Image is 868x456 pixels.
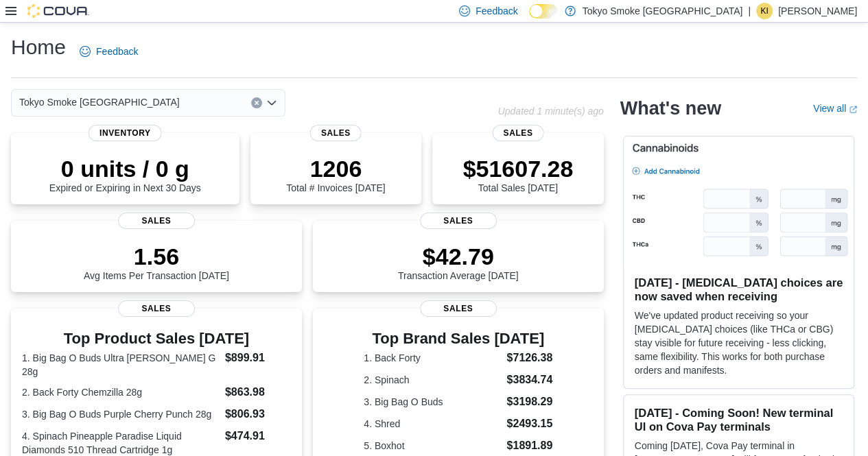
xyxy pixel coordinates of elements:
p: We've updated product receiving so your [MEDICAL_DATA] choices (like THCa or CBG) stay visible fo... [635,309,843,377]
div: Transaction Average [DATE] [398,243,519,281]
span: Sales [310,125,362,141]
span: Sales [118,213,195,229]
h3: Top Brand Sales [DATE] [364,331,552,347]
img: Cova [27,4,89,18]
p: Updated 1 minute(s) ago [497,106,603,117]
button: Clear input [251,97,262,108]
button: Open list of options [266,97,277,108]
span: KI [760,3,768,19]
h3: Top Product Sales [DATE] [22,331,291,347]
dd: $7126.38 [506,350,552,366]
div: Expired or Expiring in Next 30 Days [49,155,201,193]
dt: 2. Back Forty Chemzilla 28g [22,385,220,399]
input: Dark Mode [529,4,558,19]
dt: 1. Back Forty [364,351,501,365]
p: [PERSON_NAME] [778,3,857,19]
dd: $899.91 [225,350,291,366]
span: Inventory [89,125,162,141]
div: Total # Invoices [DATE] [286,155,385,193]
dd: $3198.29 [506,394,552,410]
h3: [DATE] - Coming Soon! New terminal UI on Cova Pay terminals [635,406,843,433]
span: Sales [118,300,195,317]
span: Feedback [96,45,138,58]
dd: $1891.89 [506,437,552,454]
div: Kristina Ivsic [756,3,773,19]
dt: 1. Big Bag O Buds Ultra [PERSON_NAME] G 28g [22,351,220,379]
span: Feedback [476,4,517,18]
div: Avg Items Per Transaction [DATE] [84,243,229,281]
p: $42.79 [398,243,519,270]
span: Tokyo Smoke [GEOGRAPHIC_DATA] [19,94,180,110]
span: Dark Mode [529,19,530,19]
svg: External link [849,106,857,114]
h1: Home [11,34,66,61]
span: Sales [420,213,497,229]
p: $51607.28 [462,155,573,182]
p: 1.56 [84,243,229,270]
dt: 3. Big Bag O Buds [364,395,501,409]
a: Feedback [74,38,143,65]
p: 1206 [286,155,385,182]
dt: 3. Big Bag O Buds Purple Cherry Punch 28g [22,407,220,421]
p: 0 units / 0 g [49,155,201,182]
dd: $863.98 [225,384,291,400]
p: | [748,3,751,19]
dd: $2493.15 [506,416,552,432]
h2: What's new [620,97,721,119]
dd: $3834.74 [506,372,552,388]
span: Sales [492,125,543,141]
dt: 4. Shred [364,417,501,431]
h3: [DATE] - [MEDICAL_DATA] choices are now saved when receiving [635,276,843,303]
a: View allExternal link [813,103,857,114]
p: Tokyo Smoke [GEOGRAPHIC_DATA] [583,3,743,19]
dt: 5. Boxhot [364,439,501,453]
dt: 2. Spinach [364,373,501,387]
span: Sales [420,300,497,317]
div: Total Sales [DATE] [462,155,573,193]
dd: $806.93 [225,406,291,422]
dd: $474.91 [225,428,291,444]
